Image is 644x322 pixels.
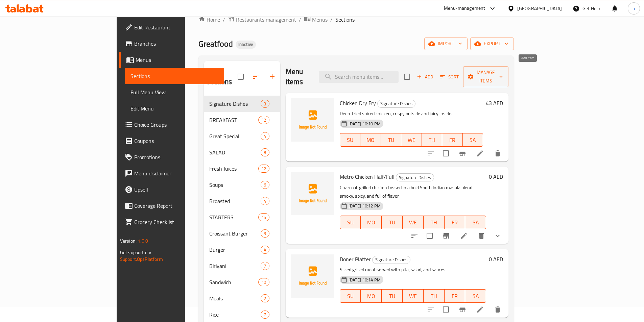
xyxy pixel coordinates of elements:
span: 12 [259,117,269,123]
span: Sections [335,16,355,24]
span: Sandwich [209,278,258,286]
div: Signature Dishes3 [204,96,280,112]
span: Meals [209,294,261,302]
button: SA [465,216,486,229]
span: Select all sections [234,70,248,84]
span: Add [416,73,434,81]
button: SA [463,133,483,147]
span: Broasted [209,197,261,205]
span: MO [363,135,378,145]
div: [GEOGRAPHIC_DATA] [517,5,562,12]
button: FR [442,133,463,147]
a: Promotions [119,149,224,165]
span: Get support on: [120,248,151,257]
div: STARTERS [209,213,258,221]
span: TU [384,135,399,145]
span: Rice [209,311,261,319]
span: 6 [261,182,269,188]
div: items [261,229,269,238]
span: TU [384,218,400,227]
span: 7 [261,312,269,318]
span: Version: [120,237,137,245]
div: items [261,181,269,189]
span: WE [404,135,419,145]
h6: 0 AED [489,254,503,264]
span: SU [343,291,358,301]
div: Burger4 [204,242,280,258]
span: Doner Platter [340,254,371,264]
span: Burger [209,246,261,254]
button: Add section [264,69,280,85]
div: Fresh Juices [209,165,258,173]
span: 15 [259,214,269,221]
span: FR [445,135,460,145]
span: Sort [440,73,459,81]
a: Edit menu item [476,305,484,314]
span: 4 [261,247,269,253]
span: WE [405,218,421,227]
span: Menus [312,16,328,24]
a: Full Menu View [125,84,224,100]
div: Broasted4 [204,193,280,209]
div: Croissant Burger3 [204,225,280,242]
a: Menu disclaimer [119,165,224,181]
span: Menus [136,56,219,64]
div: items [261,197,269,205]
span: 12 [259,166,269,172]
div: Sandwich10 [204,274,280,290]
button: show more [490,228,506,244]
button: TU [382,216,403,229]
span: b [633,5,635,12]
div: Soups6 [204,177,280,193]
div: Biriyani [209,262,261,270]
span: TU [384,291,400,301]
span: Sections [130,72,219,80]
span: [DATE] 10:12 PM [346,203,383,209]
button: MO [361,216,382,229]
div: items [261,132,269,140]
div: items [258,278,269,286]
span: Edit Restaurant [134,23,219,31]
span: WE [405,291,421,301]
div: items [261,311,269,319]
a: Branches [119,35,224,52]
div: STARTERS15 [204,209,280,225]
button: Branch-specific-item [438,228,454,244]
span: SA [466,135,481,145]
button: TH [424,216,445,229]
a: Grocery Checklist [119,214,224,230]
button: Add [414,72,436,82]
button: TH [424,289,445,303]
button: WE [403,216,424,229]
a: Upsell [119,181,224,198]
span: Select to update [423,229,437,243]
button: delete [490,145,506,162]
div: Menu-management [444,4,485,13]
span: 2 [261,295,269,302]
button: sort-choices [406,228,423,244]
span: Choice Groups [134,121,219,129]
span: Soups [209,181,261,189]
button: Branch-specific-item [454,145,471,162]
span: Menu disclaimer [134,169,219,177]
h2: Menu items [286,67,311,87]
span: Select to update [439,302,453,317]
li: / [299,16,301,24]
span: [DATE] 10:10 PM [346,121,383,127]
img: Metro Chicken Half/Full [291,172,334,215]
span: Select to update [439,146,453,160]
div: SALAD [209,148,261,156]
button: SA [465,289,486,303]
div: SALAD8 [204,144,280,160]
span: export [476,40,508,48]
a: Sections [125,68,224,84]
p: Sliced grilled meat served with pita, salad, and sauces. [340,266,486,274]
span: import [430,40,462,48]
span: 4 [261,198,269,204]
div: items [261,246,269,254]
div: Signature Dishes [396,173,434,181]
